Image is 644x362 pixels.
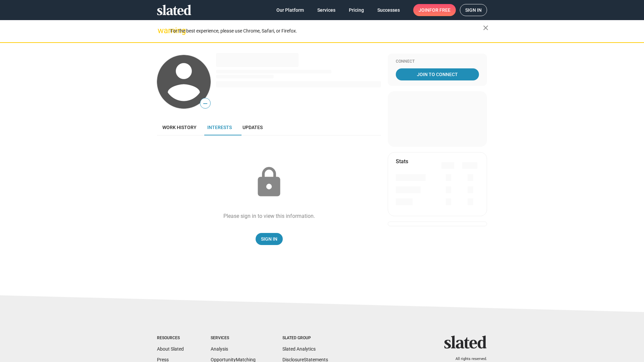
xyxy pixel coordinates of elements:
[261,233,277,245] span: Sign In
[158,26,166,35] mat-icon: warning
[349,4,364,16] span: Pricing
[157,119,202,135] a: Work history
[157,346,184,352] a: About Slated
[465,4,482,16] span: Sign in
[223,213,315,220] div: Please sign in to view this information.
[162,125,197,130] span: Work history
[413,4,456,16] a: Joinfor free
[252,166,286,199] mat-icon: lock
[276,4,304,16] span: Our Platform
[429,4,450,16] span: for free
[256,233,283,245] a: Sign In
[243,125,263,130] span: Updates
[396,158,408,165] mat-card-title: Stats
[282,336,328,341] div: Slated Group
[207,125,232,130] span: Interests
[396,68,479,80] a: Join To Connect
[271,4,309,16] a: Our Platform
[397,68,478,80] span: Join To Connect
[170,26,483,36] div: For the best experience, please use Chrome, Safari, or Firefox.
[200,99,210,108] span: —
[419,4,450,16] span: Join
[460,4,487,16] a: Sign in
[396,59,479,64] div: Connect
[237,119,268,135] a: Updates
[211,346,228,352] a: Analysis
[372,4,405,16] a: Successes
[482,24,490,32] mat-icon: close
[343,4,369,16] a: Pricing
[202,119,237,135] a: Interests
[211,336,256,341] div: Services
[317,4,335,16] span: Services
[377,4,400,16] span: Successes
[282,346,316,352] a: Slated Analytics
[312,4,341,16] a: Services
[157,336,184,341] div: Resources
